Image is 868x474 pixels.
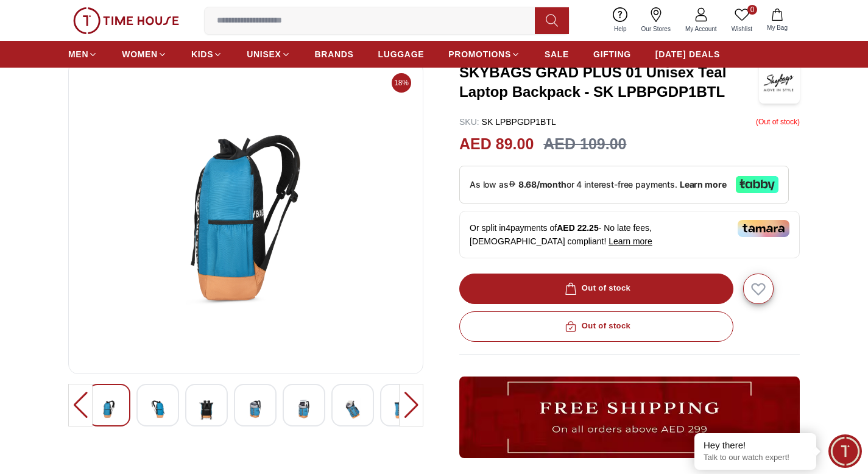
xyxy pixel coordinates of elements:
[122,43,167,65] a: WOMEN
[378,43,425,65] a: LUGGAGE
[704,453,807,463] p: Talk to our watch expert!
[315,48,354,60] span: BRANDS
[378,48,425,60] span: LUGGAGE
[392,73,411,93] span: 18%
[448,48,511,60] span: PROMOTIONS
[593,43,631,65] a: GIFTING
[756,116,800,128] p: ( Out of stock )
[593,48,631,60] span: GIFTING
[459,211,800,258] div: Or split in 4 payments of - No late fees, [DEMOGRAPHIC_DATA] compliant!
[98,394,120,424] img: SKYBAGS GRAD PLUS 01 Unisex Teal Laptop Backpack - SK LPBPGDP1BTL
[637,24,676,34] span: Our Stores
[448,43,520,65] a: PROMOTIONS
[727,24,757,34] span: Wishlist
[293,394,315,424] img: SKYBAGS GRAD PLUS 01 Unisex Teal Laptop Backpack - SK LPBPGDP1BTL
[244,394,266,424] img: SKYBAGS GRAD PLUS 01 Unisex Teal Laptop Backpack - SK LPBPGDP1BTL
[459,116,556,128] p: SK LPBPGDP1BTL
[122,48,158,60] span: WOMEN
[747,5,757,15] span: 0
[760,6,795,35] button: My Bag
[247,48,281,60] span: UNISEX
[459,377,800,458] img: ...
[655,43,720,65] a: [DATE] DEALS
[557,223,598,233] span: AED 22.25
[609,24,632,34] span: Help
[738,220,789,237] img: Tamara
[459,133,534,156] h2: AED 89.00
[73,7,179,34] img: ...
[543,133,626,156] h3: AED 109.00
[390,394,412,424] img: SKYBAGS GRAD PLUS 01 Unisex Teal Laptop Backpack - SK LPBPGDP1BTL
[545,48,569,60] span: SALE
[191,43,222,65] a: KIDS
[762,23,792,32] span: My Bag
[459,63,759,102] h3: SKYBAGS GRAD PLUS 01 Unisex Teal Laptop Backpack - SK LPBPGDP1BTL
[191,48,213,60] span: KIDS
[655,48,720,60] span: [DATE] DEALS
[704,439,807,451] div: Hey there!
[634,5,678,36] a: Our Stores
[545,43,569,65] a: SALE
[79,71,413,364] img: SKYBAGS GRAD PLUS 01 Unisex Teal Laptop Backpack - SK LPBPGDP1BTL
[247,43,290,65] a: UNISEX
[609,236,652,246] span: Learn more
[607,5,634,36] a: Help
[147,394,169,424] img: SKYBAGS GRAD PLUS 01 Unisex Teal Laptop Backpack - SK LPBPGDP1BTL
[68,48,88,60] span: MEN
[315,43,354,65] a: BRANDS
[196,394,217,424] img: SKYBAGS GRAD PLUS 01 Unisex Teal Laptop Backpack - SK LPBPGDP1BTL
[724,5,760,36] a: 0Wishlist
[759,61,800,104] img: SKYBAGS GRAD PLUS 01 Unisex Teal Laptop Backpack - SK LPBPGDP1BTL
[680,24,722,34] span: My Account
[828,434,862,468] div: Chat Widget
[459,117,479,127] span: SKU :
[342,394,364,424] img: SKYBAGS GRAD PLUS 01 Unisex Teal Laptop Backpack - SK LPBPGDP1BTL
[68,43,97,65] a: MEN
